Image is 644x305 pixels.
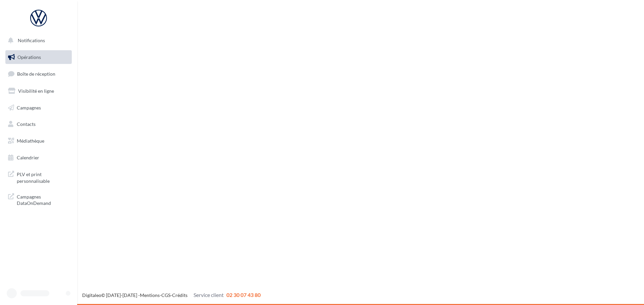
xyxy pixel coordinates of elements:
span: 02 30 07 43 80 [226,292,261,298]
button: Notifications [4,33,70,48]
a: Crédits [172,292,187,298]
a: Visibilité en ligne [4,84,73,98]
span: Boîte de réception [17,71,55,77]
span: © [DATE]-[DATE] - - - [82,292,261,298]
span: PLV et print personnalisable [17,170,69,184]
a: Campagnes [4,101,73,115]
span: Médiathèque [17,138,44,144]
span: Opérations [17,54,41,60]
a: Digitaleo [82,292,101,298]
a: Campagnes DataOnDemand [4,189,73,209]
span: Service client [194,292,224,298]
a: Opérations [4,50,73,64]
span: Notifications [18,37,45,43]
span: Calendrier [17,155,39,160]
a: Mentions [140,292,160,298]
span: Contacts [17,121,36,127]
a: Calendrier [4,151,73,165]
a: PLV et print personnalisable [4,167,73,187]
span: Campagnes DataOnDemand [17,192,69,207]
span: Campagnes [17,104,41,110]
a: Contacts [4,117,73,131]
a: Médiathèque [4,134,73,148]
a: Boîte de réception [4,67,73,81]
a: CGS [161,292,170,298]
span: Visibilité en ligne [18,88,54,94]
